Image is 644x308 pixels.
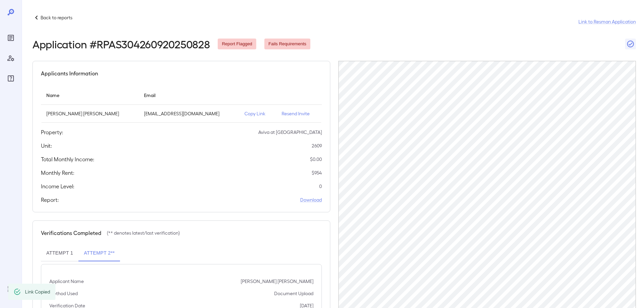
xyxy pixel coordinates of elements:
div: Log Out [5,284,16,294]
p: Aviva at [GEOGRAPHIC_DATA] [258,129,322,136]
p: $ 0.00 [310,156,322,163]
h2: Application # RPAS304260920250828 [32,38,210,50]
span: Report Flagged [218,41,256,47]
p: (** denotes latest/last verification) [107,230,180,236]
p: 0 [319,183,322,190]
button: Close Report [625,39,636,49]
h5: Applicants Information [41,69,98,77]
h5: Report: [41,196,59,204]
p: Resend Invite [282,110,316,117]
a: Download [300,196,322,203]
h5: Monthly Rent: [41,169,74,177]
p: Method Used [49,290,78,297]
div: Link Copied [25,286,50,298]
p: [EMAIL_ADDRESS][DOMAIN_NAME] [144,110,234,117]
h5: Property: [41,128,63,136]
button: Attempt 1 [41,245,78,261]
div: FAQ [5,73,16,84]
p: Copy Link [244,110,271,117]
h5: Verifications Completed [41,229,101,237]
th: Email [139,86,239,105]
span: Fails Requirements [264,41,310,47]
a: Link to Resman Application [578,18,636,25]
p: Back to reports [41,14,72,21]
table: simple table [41,86,322,123]
p: $ 954 [312,169,322,176]
button: Attempt 2** [78,245,120,261]
h5: Unit: [41,142,52,150]
p: Document Upload [274,290,313,297]
div: Reports [5,32,16,43]
th: Name [41,86,139,105]
h5: Total Monthly Income: [41,155,94,163]
h5: Income Level: [41,182,74,190]
p: Applicant Name [49,278,84,285]
p: [PERSON_NAME] [PERSON_NAME] [46,110,133,117]
p: [PERSON_NAME] [PERSON_NAME] [241,278,313,285]
div: Manage Users [5,53,16,64]
p: 2609 [312,142,322,149]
